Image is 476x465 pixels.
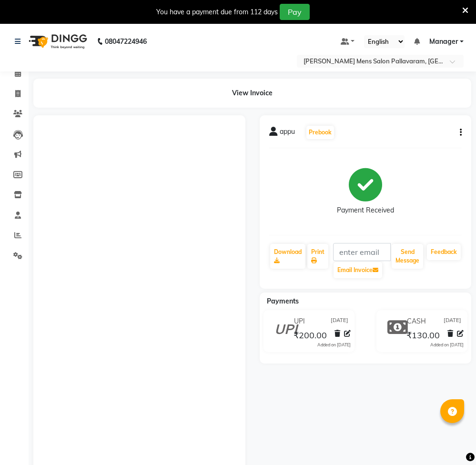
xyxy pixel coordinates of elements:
[307,244,328,269] a: Print
[407,316,426,326] span: CASH
[436,427,466,455] iframe: chat widget
[294,316,305,326] span: UPI
[270,244,305,269] a: Download
[427,244,461,260] a: Feedback
[337,205,394,215] div: Payment Received
[280,127,295,140] span: appu
[406,330,440,343] span: ₹130.00
[317,342,351,348] div: Added on [DATE]
[267,297,299,305] span: Payments
[105,28,147,55] b: 08047224946
[280,4,310,20] button: Pay
[294,330,327,343] span: ₹200.00
[333,243,391,261] input: enter email
[33,79,471,108] div: View Invoice
[306,126,334,139] button: Prebook
[430,342,464,348] div: Added on [DATE]
[392,244,423,269] button: Send Message
[24,28,90,55] img: logo
[334,262,382,278] button: Email Invoice
[444,316,461,326] span: [DATE]
[331,316,348,326] span: [DATE]
[429,37,458,47] span: Manager
[156,7,278,17] div: You have a payment due from 112 days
